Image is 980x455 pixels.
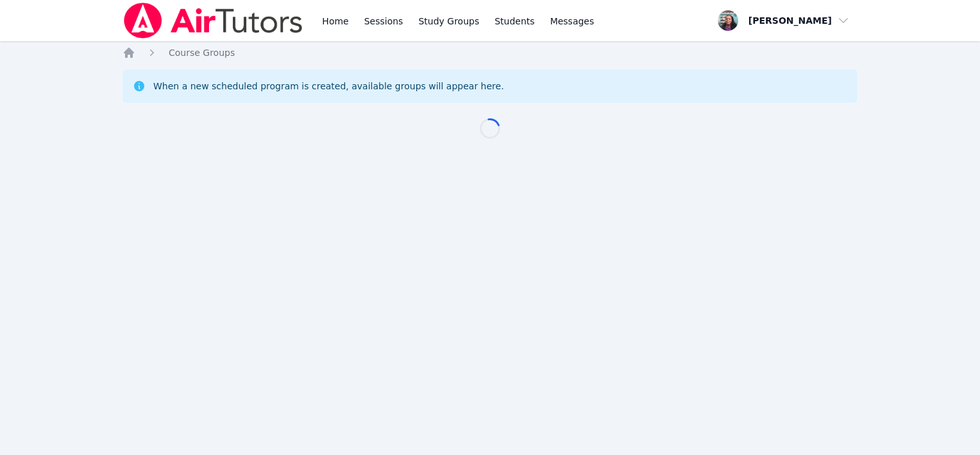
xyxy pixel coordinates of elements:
img: Air Tutors [122,3,304,39]
span: Messages [550,15,595,28]
div: When a new scheduled program is created, available groups will appear here. [153,80,504,93]
span: Course Groups [169,48,235,58]
a: Course Groups [169,46,235,59]
nav: Breadcrumb [122,46,857,59]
